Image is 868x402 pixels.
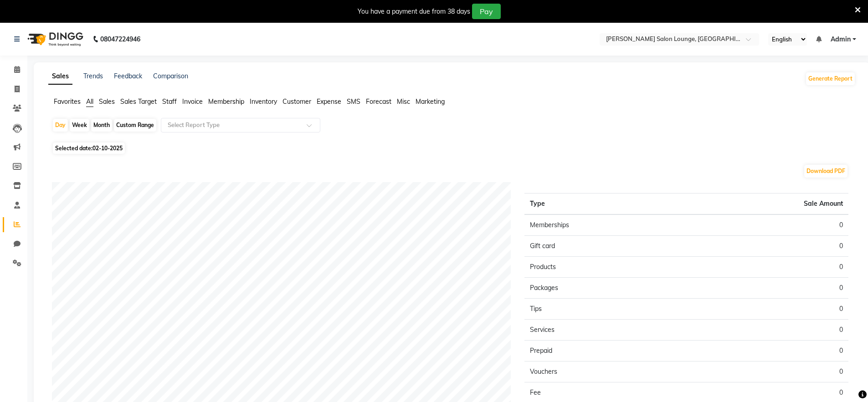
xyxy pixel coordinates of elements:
td: Tips [524,299,686,320]
span: SMS [347,97,360,106]
button: Generate Report [806,72,855,85]
div: You have a payment due from 38 days [358,7,470,16]
th: Sale Amount [687,193,848,215]
a: Sales [48,68,72,85]
span: 02-10-2025 [92,145,123,152]
a: Comparison [153,72,188,80]
th: Type [524,193,686,215]
span: Marketing [416,97,445,106]
span: Sales [99,97,115,106]
span: Sales Target [120,97,157,106]
td: 0 [687,320,848,341]
span: Selected date: [53,142,125,154]
span: Forecast [366,97,391,106]
div: Month [91,119,112,132]
td: Memberships [524,214,686,236]
span: Inventory [250,97,277,106]
td: 0 [687,214,848,236]
span: Expense [317,97,341,106]
button: Pay [472,4,501,19]
td: Products [524,257,686,278]
span: Staff [162,97,177,106]
td: Services [524,320,686,341]
td: 0 [687,257,848,278]
td: Prepaid [524,341,686,361]
td: Vouchers [524,361,686,382]
td: 0 [687,278,848,299]
b: 08047224946 [100,26,140,52]
span: Invoice [182,97,203,106]
span: All [86,97,93,106]
span: Admin [831,35,851,44]
td: Packages [524,278,686,299]
td: 0 [687,361,848,382]
div: Week [70,119,89,132]
span: Membership [208,97,244,106]
td: 0 [687,299,848,320]
td: 0 [687,341,848,361]
span: Customer [282,97,311,106]
div: Day [53,119,68,132]
td: Gift card [524,236,686,257]
td: 0 [687,236,848,257]
a: Feedback [114,72,142,80]
a: Trends [83,72,103,80]
button: Download PDF [804,165,847,178]
span: Misc [397,97,410,106]
div: Custom Range [114,119,156,132]
span: Favorites [54,97,81,106]
img: logo [23,26,86,52]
